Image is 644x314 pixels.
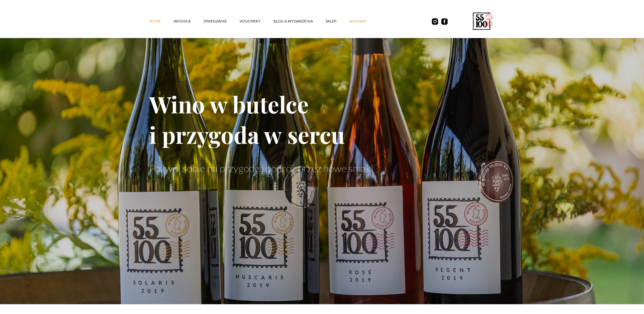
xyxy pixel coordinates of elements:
a: Home [149,12,174,31]
a: vouchery [239,12,273,31]
p: Pozwól sobie na przygodę i podróż przez nowe smaki [149,162,495,174]
a: winnica [174,12,203,31]
a: SKLEP [326,12,349,31]
a: kontakt [349,12,379,31]
a: Blog & Wydarzenia [273,12,326,31]
h1: Wino w butelce i przygoda w sercu [149,89,495,150]
a: ZWIEDZANIE [203,12,239,31]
